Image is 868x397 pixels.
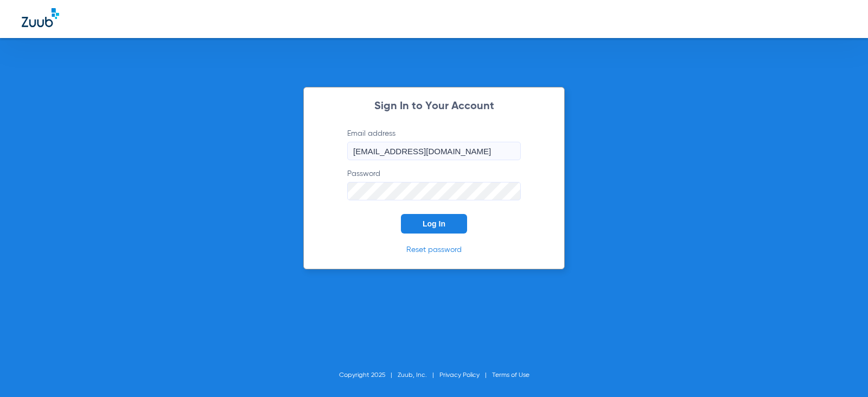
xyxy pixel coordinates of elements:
[347,128,521,160] label: Email address
[492,372,529,379] a: Terms of Use
[22,8,59,27] img: Zuub Logo
[406,246,462,254] a: Reset password
[347,142,521,160] input: Email address
[401,214,467,234] button: Log In
[339,370,398,381] li: Copyright 2025
[347,182,521,200] input: Password
[347,168,521,200] label: Password
[439,372,480,379] a: Privacy Policy
[423,219,445,228] span: Log In
[398,370,439,381] li: Zuub, Inc.
[331,101,537,112] h2: Sign In to Your Account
